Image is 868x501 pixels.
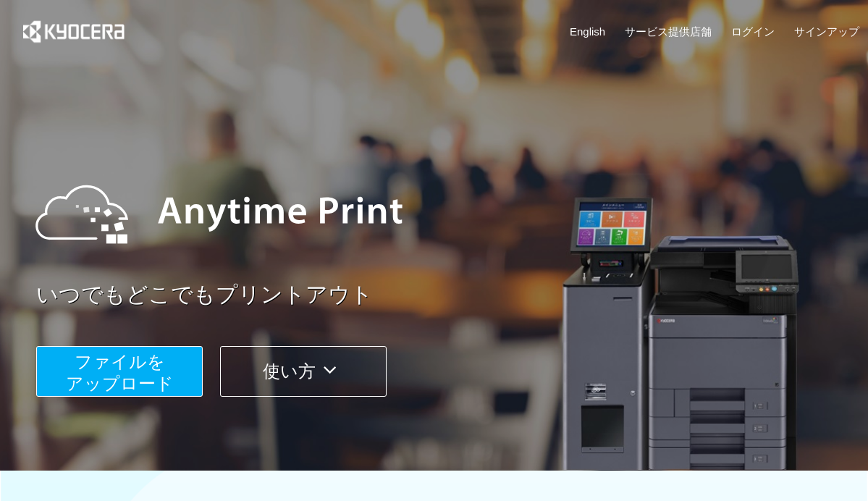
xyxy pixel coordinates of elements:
[36,346,203,397] button: ファイルを​​アップロード
[36,279,868,311] a: いつでもどこでもプリントアウト
[731,24,775,39] a: ログイン
[625,24,712,39] a: サービス提供店舗
[66,352,174,393] span: ファイルを ​​アップロード
[794,24,859,39] a: サインアップ
[570,24,605,39] a: English
[220,346,387,397] button: 使い方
